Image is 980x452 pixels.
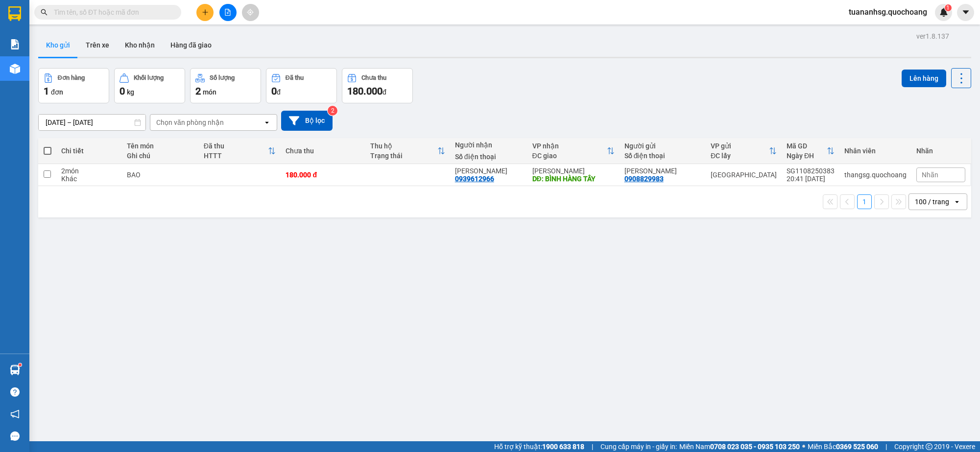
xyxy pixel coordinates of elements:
span: Hỗ trợ kỹ thuật: [494,441,584,452]
div: 0908829983 [624,175,664,183]
button: Lên hàng [902,70,946,87]
div: TRẦN THANH PHƯƠNG [624,167,701,175]
span: Cung cấp máy in - giấy in: [600,441,677,452]
button: Kho gửi [38,33,78,57]
div: Chưa thu [286,147,360,155]
span: kg [127,88,134,96]
img: icon-new-feature [939,8,948,17]
div: SG1108250383 [787,167,835,175]
div: Tên món [127,142,194,150]
input: Tìm tên, số ĐT hoặc mã đơn [54,7,169,18]
div: BAO [127,171,194,179]
th: Toggle SortBy [365,138,450,164]
span: 0 [271,85,277,97]
div: Mã GD [787,142,827,150]
th: Toggle SortBy [706,138,782,164]
div: [GEOGRAPHIC_DATA] [711,171,777,179]
div: HTTT [204,152,268,160]
span: | [592,441,593,452]
span: aim [247,9,254,16]
div: ver 1.8.137 [916,31,949,42]
div: 180.000 đ [286,171,360,179]
span: copyright [926,443,932,450]
sup: 1 [945,4,952,11]
div: Chọn văn phòng nhận [156,118,224,127]
span: 2 [195,85,201,97]
button: Trên xe [78,33,117,57]
div: thangsg.quochoang [844,171,907,179]
div: 20:41 [DATE] [787,175,835,183]
button: file-add [219,4,237,21]
div: 0939612966 [455,175,494,183]
div: 100 / trang [915,197,949,207]
th: Toggle SortBy [199,138,281,164]
div: VP nhận [532,142,607,150]
strong: 0708 023 035 - 0935 103 250 [710,443,800,451]
div: 2 món [61,167,117,175]
span: | [885,441,887,452]
div: Trạng thái [370,152,437,160]
button: Khối lượng0kg [114,68,185,103]
span: Miền Nam [679,441,800,452]
img: warehouse-icon [10,365,20,375]
div: Khối lượng [134,74,164,81]
button: Bộ lọc [281,111,333,131]
span: 180.000 [347,85,382,97]
div: Số điện thoại [624,152,701,160]
button: Đã thu0đ [266,68,337,103]
div: Thu hộ [370,142,437,150]
div: Chưa thu [361,74,386,81]
span: Miền Bắc [808,441,878,452]
div: Ghi chú [127,152,194,160]
div: Nhân viên [844,147,907,155]
span: ⚪️ [802,445,805,449]
div: Ngày ĐH [787,152,827,160]
img: logo-vxr [8,6,21,21]
span: file-add [224,9,231,16]
sup: 2 [328,106,337,116]
span: 1 [44,85,49,97]
span: tuananhsg.quochoang [841,6,935,18]
span: question-circle [10,387,20,397]
span: message [10,431,20,441]
button: Chưa thu180.000đ [342,68,413,103]
button: Đơn hàng1đơn [38,68,109,103]
input: Select a date range. [39,115,145,130]
button: caret-down [957,4,974,21]
svg: open [263,119,271,126]
div: [PERSON_NAME] [532,167,615,175]
span: đ [277,88,281,96]
span: caret-down [961,8,970,17]
span: đ [382,88,386,96]
div: Số điện thoại [455,153,523,161]
button: 1 [857,194,872,209]
div: Đã thu [286,74,304,81]
span: notification [10,409,20,419]
div: Người gửi [624,142,701,150]
button: Kho nhận [117,33,163,57]
span: đơn [51,88,63,96]
img: warehouse-icon [10,64,20,74]
span: 0 [120,85,125,97]
div: Số lượng [210,74,235,81]
div: ĐC giao [532,152,607,160]
div: Đơn hàng [58,74,85,81]
div: VP gửi [711,142,769,150]
div: LÊ MINH [455,167,523,175]
button: plus [196,4,214,21]
div: Chi tiết [61,147,117,155]
sup: 1 [19,363,22,366]
div: Khác [61,175,117,183]
button: Số lượng2món [190,68,261,103]
span: món [203,88,216,96]
div: ĐC lấy [711,152,769,160]
div: DĐ: BÌNH HÀNG TÂY [532,175,615,183]
img: solution-icon [10,39,20,49]
span: 1 [946,4,950,11]
div: Người nhận [455,141,523,149]
th: Toggle SortBy [527,138,620,164]
span: Nhãn [922,171,938,179]
div: Nhãn [916,147,965,155]
strong: 0369 525 060 [836,443,878,451]
button: aim [242,4,259,21]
